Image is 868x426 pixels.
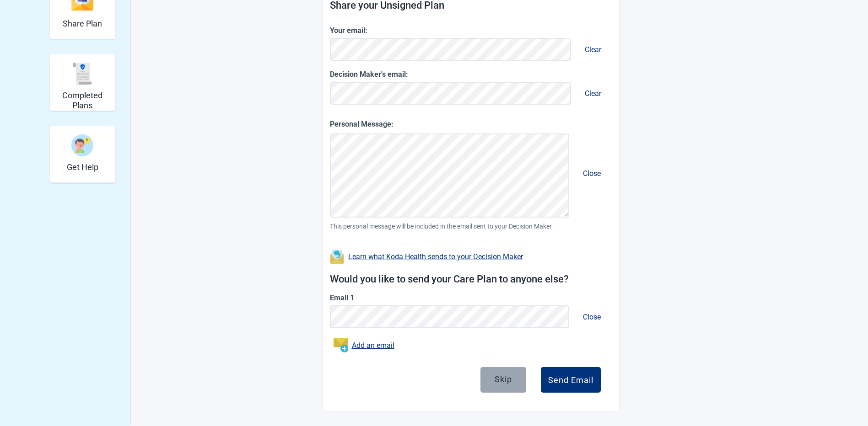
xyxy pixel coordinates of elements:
[573,160,611,187] button: Remove
[575,80,611,107] button: Remove
[541,367,601,393] button: Send Email
[330,69,612,80] label: Decision Maker's email:
[576,304,608,330] button: Close
[577,80,609,106] button: Clear
[330,292,612,304] label: Email 1
[63,19,102,29] h2: Share Plan
[330,118,612,130] label: Personal Message:
[548,375,593,384] div: Send Email
[334,338,348,352] img: Add an email
[330,272,612,288] h1: Would you like to send your Care Plan to anyone else?
[330,334,398,356] button: Add an email
[330,250,345,264] img: Learn what Koda Health sends to your Decision Maker
[576,160,608,186] button: Close
[49,54,116,111] div: Completed Plans
[480,367,526,393] button: Skip
[573,304,611,330] button: Remove
[575,36,611,63] button: Remove
[71,63,93,85] img: svg%3e
[348,252,523,261] a: Learn what Koda Health sends to your Decision Maker
[330,221,612,231] span: This personal message will be included in the email sent to your Decision Maker
[67,162,98,172] h2: Get Help
[71,134,93,156] img: person-question-x68TBcxA.svg
[54,91,112,110] h2: Completed Plans
[49,126,116,183] div: Get Help
[495,375,512,384] div: Skip
[352,340,394,351] a: Add an email
[330,25,612,36] label: Your email:
[577,37,609,63] button: Clear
